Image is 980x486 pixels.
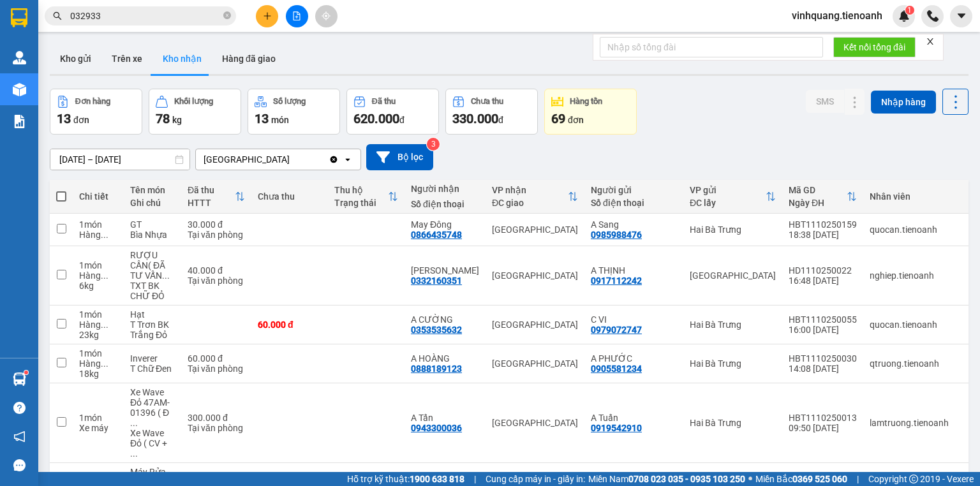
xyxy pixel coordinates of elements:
div: [GEOGRAPHIC_DATA] [492,270,578,281]
div: Chi tiết [79,191,117,202]
div: qtruong.tienoanh [870,358,962,369]
div: Chưa thu [258,191,322,202]
div: Chưa thu [471,97,503,106]
button: Kho nhận [152,43,212,74]
div: TXT BK CHỮ ĐỎ [130,281,175,301]
div: lamtruong.tienoanh [870,418,962,428]
div: nghiep.tienoanh [870,270,962,281]
div: 0979072747 [591,325,642,335]
input: Select a date range. [50,149,189,170]
strong: 1900 633 818 [410,474,464,484]
span: đ [399,115,405,125]
img: warehouse-icon [13,51,26,64]
div: BẢO HƯNG [411,265,479,276]
span: 78 [156,111,170,126]
span: 69 [551,111,565,126]
div: Hai Bà Trưng [690,225,776,235]
span: ... [130,418,138,428]
div: 0905581234 [591,364,642,374]
div: 1 món [79,260,117,270]
sup: 1 [905,6,914,15]
span: ... [130,448,138,459]
div: C VI [591,314,677,325]
span: caret-down [956,10,967,22]
div: 0917112242 [591,276,642,286]
span: aim [322,11,330,20]
div: A Tấn [411,413,479,423]
span: question-circle [13,402,26,414]
div: Khối lượng [174,97,213,106]
div: Inverer [130,353,175,364]
div: 60.000 đ [188,353,245,364]
div: Tại văn phòng [188,423,245,433]
div: Ngày ĐH [789,198,847,208]
div: Xe Wave Đỏ 47AM-01396 ( Đã Tư Vấn CSVC) [130,387,175,428]
img: solution-icon [13,115,26,128]
th: Toggle SortBy [181,180,251,214]
div: Tại văn phòng [188,276,245,286]
strong: 0708 023 035 - 0935 103 250 [628,474,745,484]
img: phone-icon [927,10,939,22]
div: Số điện thoại [591,198,677,208]
div: [GEOGRAPHIC_DATA] [690,270,776,281]
div: A CƯỜNG [411,314,479,325]
th: Toggle SortBy [782,180,863,214]
span: | [857,472,859,486]
button: Kho gửi [50,43,101,74]
button: Chưa thu330.000đ [445,89,538,135]
div: A Sang [591,219,677,230]
div: Tại văn phòng [188,364,245,374]
div: T Chữ Đen [130,364,175,374]
span: 620.000 [353,111,399,126]
div: May Đông [411,219,479,230]
div: 16:48 [DATE] [789,276,857,286]
div: Trạng thái [334,198,388,208]
div: Hàng tồn [570,97,602,106]
div: GT [130,219,175,230]
div: Ghi chú [130,198,175,208]
div: Nhân viên [870,191,962,202]
sup: 3 [427,138,440,151]
span: 13 [57,111,71,126]
div: 18 kg [79,369,117,379]
button: Hàng tồn69đơn [544,89,637,135]
span: Kết nối tổng đài [843,40,905,54]
button: aim [315,5,338,27]
div: 0919542910 [591,423,642,433]
span: ... [101,358,108,369]
div: 6 kg [79,281,117,291]
span: Cung cấp máy in - giấy in: [486,472,585,486]
img: warehouse-icon [13,372,26,386]
button: Đã thu620.000đ [346,89,439,135]
th: Toggle SortBy [486,180,584,214]
div: Hạt [130,309,175,320]
button: Nhập hàng [871,91,936,114]
button: Khối lượng78kg [149,89,241,135]
div: A HOÀNG [411,353,479,364]
div: HTTT [188,198,235,208]
span: close-circle [223,10,231,22]
div: [GEOGRAPHIC_DATA] [492,320,578,330]
span: Hỗ trợ kỹ thuật: [347,472,464,486]
div: HBT1110250055 [789,314,857,325]
div: 1 món [79,309,117,320]
div: Xe máy [79,423,117,433]
div: A PHƯỚC [591,353,677,364]
div: A THỊNH [591,265,677,276]
span: vinhquang.tienoanh [782,8,893,24]
div: [GEOGRAPHIC_DATA] [204,153,290,166]
span: notification [13,431,26,443]
button: SMS [806,90,844,113]
div: 0353535632 [411,325,462,335]
img: warehouse-icon [13,83,26,96]
input: Tìm tên, số ĐT hoặc mã đơn [70,9,221,23]
div: 300.000 đ [188,413,245,423]
span: ... [101,230,108,240]
div: Hai Bà Trưng [690,418,776,428]
button: Hàng đã giao [212,43,286,74]
div: 1 món [79,219,117,230]
div: 30.000 đ [188,219,245,230]
div: HBT1110250030 [789,353,857,364]
div: Người gửi [591,185,677,195]
button: Đơn hàng13đơn [50,89,142,135]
